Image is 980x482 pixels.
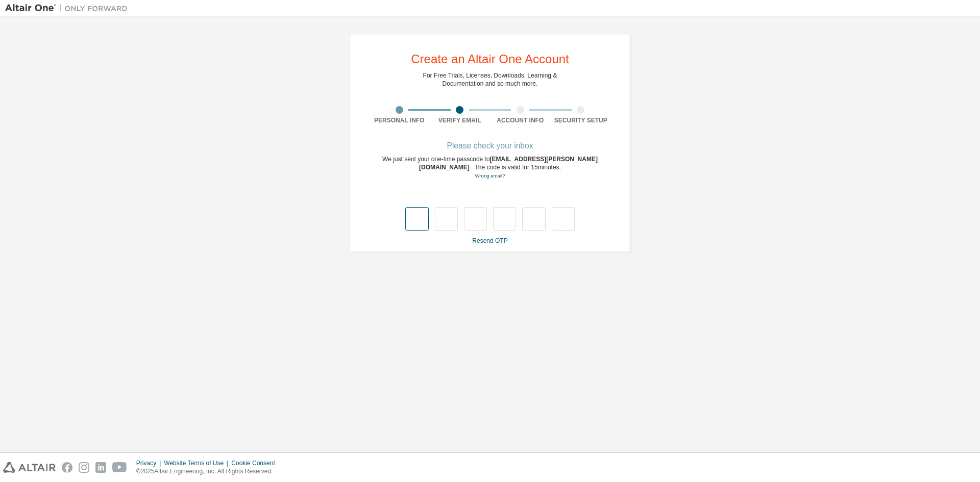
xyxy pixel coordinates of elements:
[369,143,611,149] div: Please check your inbox
[112,462,127,473] img: youtube.svg
[551,116,611,124] div: Security Setup
[472,237,507,244] a: Resend OTP
[136,459,164,467] div: Privacy
[5,3,133,13] img: Altair One
[62,462,72,473] img: facebook.svg
[423,71,557,88] div: For Free Trials, Licenses, Downloads, Learning & Documentation and so much more.
[95,462,106,473] img: linkedin.svg
[369,155,611,180] div: We just sent your one-time passcode to . The code is valid for 15 minutes.
[411,53,569,65] div: Create an Altair One Account
[136,467,281,476] p: © 2025 Altair Engineering, Inc. All Rights Reserved.
[475,173,505,179] a: Go back to the registration form
[3,462,56,473] img: altair_logo.svg
[490,116,551,124] div: Account Info
[369,116,430,124] div: Personal Info
[419,156,598,171] span: [EMAIL_ADDRESS][PERSON_NAME][DOMAIN_NAME]
[79,462,89,473] img: instagram.svg
[231,459,281,467] div: Cookie Consent
[430,116,491,124] div: Verify Email
[164,459,231,467] div: Website Terms of Use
